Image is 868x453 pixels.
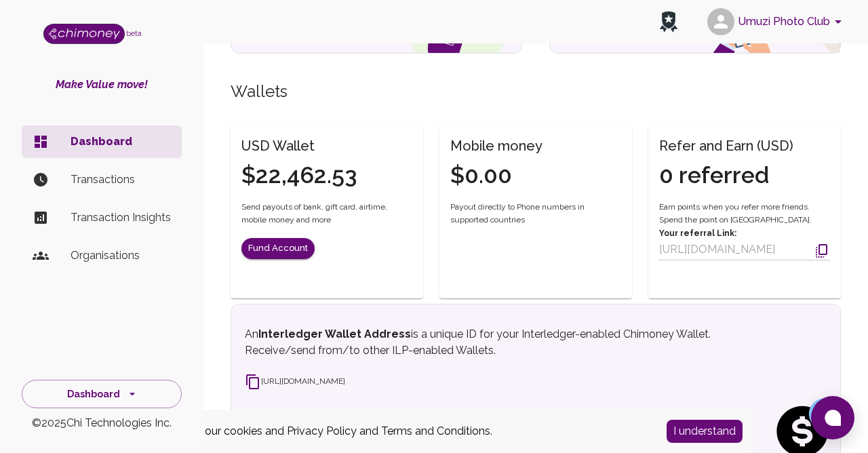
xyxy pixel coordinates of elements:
button: account of current user [702,4,852,39]
strong: Your referral Link: [659,229,736,238]
h4: $0.00 [450,161,542,190]
a: Privacy Policy [287,425,357,437]
button: Fund Account [241,238,315,259]
h6: Refer and Earn (USD) [659,135,793,157]
p: Transactions [71,172,171,188]
button: Dashboard [22,380,182,409]
h4: 0 referred [659,161,793,190]
h5: Wallets [231,81,841,102]
span: beta [126,29,142,37]
button: Accept cookies [667,420,743,443]
strong: Interledger Wallet Address [258,328,411,340]
div: Earn points when you refer more friends. Spend the point on [GEOGRAPHIC_DATA]. [659,201,830,261]
a: Terms and Conditions [381,425,490,437]
button: Open chat window [811,396,854,439]
p: Organisations [71,248,171,264]
span: Send payouts of bank, gift card, airtime, mobile money and more [241,201,412,228]
p: Dashboard [71,134,171,150]
h6: Mobile money [450,135,542,157]
h4: $22,462.53 [241,161,357,190]
p: An is a unique ID for your Interledger-enabled Chimoney Wallet. Receive/send from/to other ILP-en... [245,326,730,359]
img: Logo [43,24,125,44]
p: Transaction Insights [71,210,171,226]
span: Payout directly to Phone numbers in supported countries [450,201,621,228]
div: By using this site, you are agreeing to our cookies and and . [17,423,646,439]
span: [URL][DOMAIN_NAME] [245,376,345,386]
h6: USD Wallet [241,135,357,157]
